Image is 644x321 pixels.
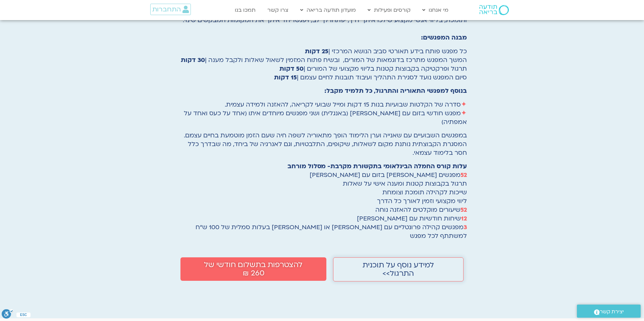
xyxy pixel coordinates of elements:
span: התחברות [152,6,181,13]
span: תרגול ופרקטיקה בקבוצות קטנות בליווי מקצועי של המורים | [304,65,467,73]
span: שיחות חודשיות עם [PERSON_NAME] מפגשים קהילה פרונטליים עם [PERSON_NAME] או [PERSON_NAME] בעלות סמל... [196,214,467,240]
b: 15 דקות [274,73,297,82]
span: ליווי מקצועי וזמין לאורך כל הדרך [377,197,467,205]
a: יצירת קשר [577,305,641,318]
span: ✦ [461,101,467,109]
strong: 3 [464,223,467,232]
a: תמכו בנו [231,4,259,16]
a: מועדון תודעה בריאה [297,4,359,16]
strong: 52 [461,206,467,214]
a: התחברות [150,4,191,15]
span: סדרה של הקלטות שבועיות בנות 15 דקות ומייל שבועי לקריאה, להאזנה ולמידה עצמית. [225,101,467,109]
span: ✦ [461,109,467,118]
span: המסגרת הקבוצתית נותנת מקום לשאלות, שיקופים, התלבטויות, וגם לאנרגיה של ביחד, מה שבדרך כלל חסר בלימ... [188,140,467,157]
a: צרו קשר [264,4,292,16]
b: 30 דקות [181,56,205,64]
b: בנוסף למפגשי התאוריה והתרגול, כל תלמיד מקבל: [324,87,467,95]
span: המשך המפגש מתרכז בדוגמאות של המורים, ובשיח פתוח המזמין לשאול שאלות ולקבל מענה | [205,56,467,64]
span: להצטרפות בתשלום חודשי של 260 ₪ [199,261,308,277]
strong: 52 [461,171,467,179]
span: כל מפגש פותח בידע תאורטי סביב הנושא המרכזי | [328,47,467,56]
span: במפגשים השבועיים עם שאנייה וערן הלימוד הופך מתאוריה לשפה חיה שעם הזמן מוטמעת בחיים עצמם. [184,131,467,140]
span: יצירת קשר [600,307,624,316]
b: 50 דקות [279,65,304,73]
span: שיעורים מוקלטים להאזנה נוחה [375,206,467,214]
a: להצטרפות בתשלום חודשי של 260 ₪ [180,257,326,281]
b: מבנה המפגשים: [421,34,467,42]
a: למידע נוסף על תוכנית התרגול>> [333,257,464,281]
img: תודעה בריאה [479,5,509,15]
span: תרגול בקבוצות קטנות ומענה אישי על שאלות [343,180,467,188]
span: מפגש חודשי בזום עם [PERSON_NAME] (באנגלית) ושני מפגשים מיוחדים איתו (אחד על כעס ואחד על אמפתיה) [184,109,467,126]
span: מפגשים [PERSON_NAME] בזום עם [PERSON_NAME] [310,171,467,179]
b: 25 דקות [305,47,328,56]
a: מי אנחנו [419,4,452,16]
span: 12 [461,214,467,223]
a: קורסים ופעילות [364,4,414,16]
span: סיום המפגש נועד לסגירת התהליך ועיבוד תובנות לחיים עצמם | [297,73,467,82]
span: למידע נוסף על תוכנית התרגול>> [352,261,445,278]
span: שייכות לקהילה תומכת וצומחת [382,188,467,197]
b: עלות קורס החמלה הבינלאומי בתקשורת מקרבת- מסלול מורחב [287,162,467,171]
